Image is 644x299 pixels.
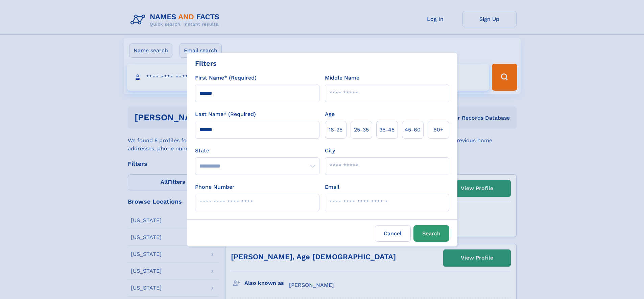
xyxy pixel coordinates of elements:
label: Email [325,183,339,191]
label: Phone Number [195,183,235,191]
label: Cancel [375,225,411,242]
span: 25‑35 [354,126,369,134]
label: State [195,147,319,155]
label: Last Name* (Required) [195,110,256,118]
button: Search [413,225,449,242]
label: City [325,147,335,155]
div: Filters [195,58,217,68]
label: Age [325,110,335,118]
label: First Name* (Required) [195,74,257,82]
span: 35‑45 [379,126,395,134]
span: 60+ [433,126,444,134]
span: 45‑60 [405,126,421,134]
label: Middle Name [325,74,359,82]
span: 18‑25 [329,126,342,134]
